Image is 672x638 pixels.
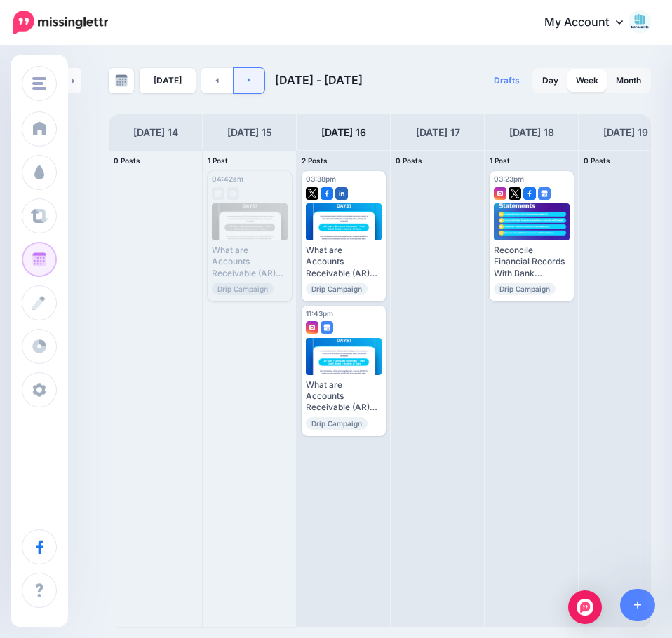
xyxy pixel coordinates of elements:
[607,69,650,92] a: Month
[306,187,318,200] img: twitter-square.png
[133,124,178,141] h4: [DATE] 14
[227,124,272,141] h4: [DATE] 15
[115,74,128,87] img: calendar-grey-darker.png
[208,156,228,165] span: 1 Post
[509,187,521,200] img: twitter-square.png
[306,309,333,318] span: 11:43pm
[212,187,224,200] img: google_business-grey-square.png
[530,6,651,40] a: My Account
[485,68,528,93] a: Drafts
[114,156,140,165] span: 0 Posts
[603,124,648,141] h4: [DATE] 19
[494,245,570,279] div: Reconcile Financial Records With Bank Statements Read more 👉 [URL] #reconcileaccounts #bankstatem...
[275,73,363,87] span: [DATE] - [DATE]
[306,175,336,183] span: 03:38pm
[568,590,602,624] div: Open Intercom Messenger
[567,69,607,92] a: Week
[32,77,46,90] img: menu.png
[534,69,567,92] a: Day
[538,187,551,200] img: google_business-square.png
[321,124,366,141] h4: [DATE] 16
[494,76,520,85] span: Drafts
[227,187,239,200] img: instagram-grey-square.png
[306,283,368,295] span: Drip Campaign
[584,156,610,165] span: 0 Posts
[13,11,108,34] img: Missinglettr
[302,156,328,165] span: 2 Posts
[335,187,348,200] img: linkedin-square.png
[306,321,318,334] img: instagram-square.png
[306,417,368,430] span: Drip Campaign
[306,245,382,279] div: What are Accounts Receivable (AR) Days ? Read more 👉 [URL] #accountsreceivable #ARDays #receivabl...
[321,187,333,200] img: facebook-square.png
[140,68,196,93] a: [DATE]
[321,321,333,334] img: google_business-square.png
[494,187,506,200] img: instagram-square.png
[396,156,422,165] span: 0 Posts
[509,124,554,141] h4: [DATE] 18
[212,283,274,295] span: Drip Campaign
[494,175,524,183] span: 03:23pm
[212,245,288,279] div: What are Accounts Receivable (AR) Days ? Read more 👉 [URL] #accountsreceivable #ARDays #receivabl...
[490,156,510,165] span: 1 Post
[212,175,243,183] span: 04:42am
[416,124,460,141] h4: [DATE] 17
[306,379,382,414] div: What are Accounts Receivable (AR) Days ? Read more 👉 [URL] #accountsreceivable #ARDays #receivabl...
[494,283,556,295] span: Drip Campaign
[523,187,536,200] img: facebook-square.png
